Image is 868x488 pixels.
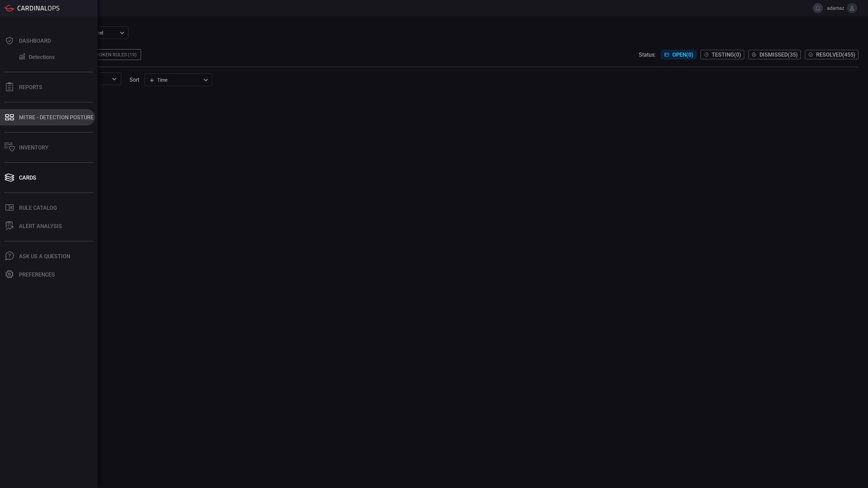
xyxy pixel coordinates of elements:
[19,205,57,211] div: Rule Catalog
[661,50,696,59] button: Open(0)
[748,50,801,59] button: Dismissed(35)
[712,52,741,58] span: Testing ( 0 )
[639,52,656,58] span: Status:
[805,50,859,59] button: Resolved(455)
[19,144,48,151] div: Inventory
[759,52,798,58] span: Dismissed ( 35 )
[19,175,36,181] div: Cards
[19,271,55,278] div: Preferences
[89,49,141,60] div: Broken Rules (19)
[19,253,70,260] div: Ask Us A Question
[19,223,62,229] div: ALERT ANALYSIS
[19,38,51,44] div: Dashboard
[110,74,119,84] button: Open
[672,52,693,58] span: Open ( 0 )
[130,77,139,83] label: sort
[816,52,855,58] span: Resolved ( 455 )
[19,114,94,121] div: MITRE - Detection Posture
[29,54,55,60] div: Detections
[19,84,42,90] div: Reports
[826,5,844,11] span: adamaz
[149,77,201,83] div: Time
[701,50,744,59] button: Testing(0)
